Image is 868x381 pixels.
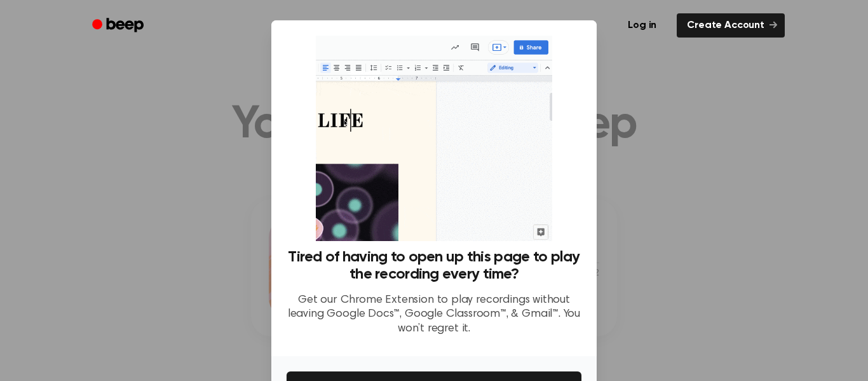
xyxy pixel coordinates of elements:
[316,36,552,241] img: Beep extension in action
[83,13,155,38] a: Beep
[677,13,785,38] a: Create Account
[287,249,581,283] h3: Tired of having to open up this page to play the recording every time?
[615,11,669,40] a: Log in
[287,293,581,336] p: Get our Chrome Extension to play recordings without leaving Google Docs™, Google Classroom™, & Gm...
